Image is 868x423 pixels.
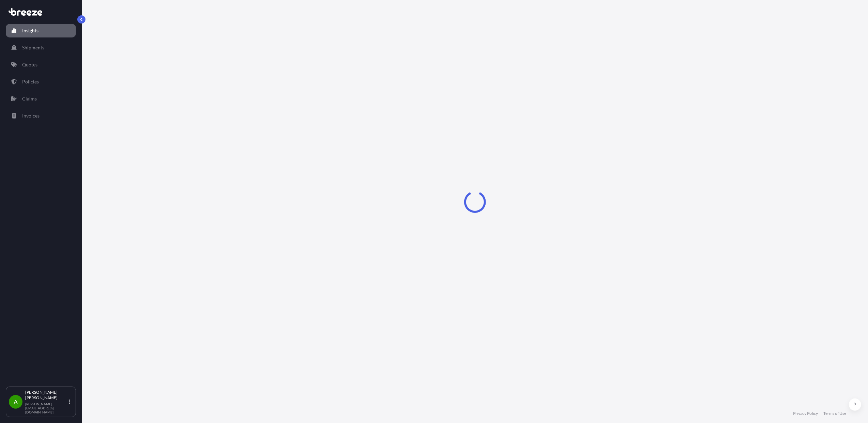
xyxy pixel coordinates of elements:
p: Claims [22,95,37,102]
a: Invoices [6,109,76,123]
p: Shipments [22,44,44,51]
a: Quotes [6,58,76,72]
p: Quotes [22,61,37,68]
span: A [14,398,18,405]
a: Shipments [6,41,76,54]
a: Terms of Use [823,411,846,416]
p: Invoices [22,112,40,119]
a: Claims [6,92,76,106]
a: Privacy Policy [793,411,818,416]
p: Insights [22,27,38,34]
p: Policies [22,78,39,85]
p: [PERSON_NAME] [PERSON_NAME] [25,390,67,401]
a: Insights [6,24,76,37]
a: Policies [6,75,76,89]
p: [PERSON_NAME][EMAIL_ADDRESS][DOMAIN_NAME] [25,402,67,414]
